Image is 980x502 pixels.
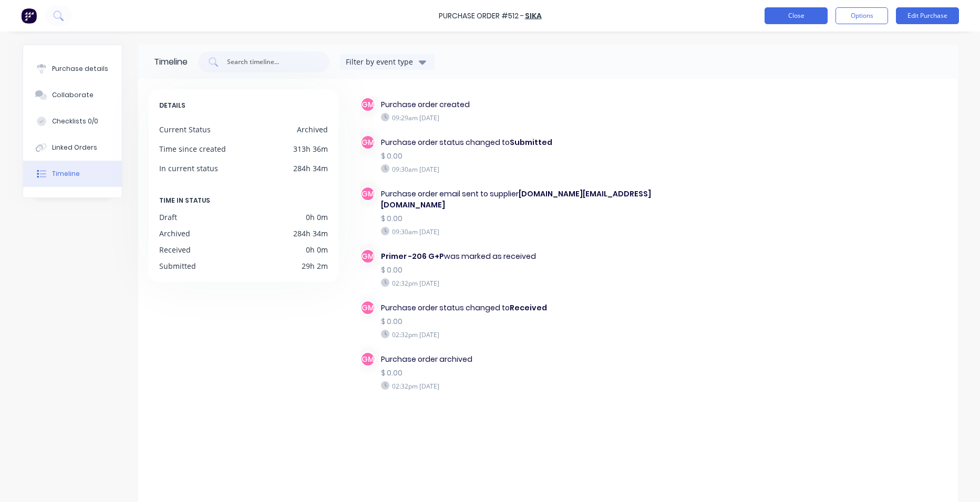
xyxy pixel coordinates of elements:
div: GM [360,134,376,150]
button: Linked Orders [23,134,122,161]
div: Collaborate [52,90,94,100]
div: 313h 36m [293,143,328,154]
b: Submitted [510,137,552,148]
div: 02:32pm [DATE] [381,278,653,288]
img: Factory [21,8,37,24]
div: Purchase order status changed to [381,137,653,148]
div: GM [360,97,376,112]
div: Draft [159,212,177,223]
div: GM [360,248,376,264]
div: Current Status [159,124,211,135]
button: Collaborate [23,82,122,108]
div: $ 0.00 [381,265,653,276]
div: Archived [297,124,328,135]
button: Close [765,7,828,24]
div: 284h 34m [293,163,328,174]
div: 0h 0m [306,212,328,223]
button: Options [835,7,888,24]
button: Purchase details [23,56,122,82]
input: Search timeline... [226,57,313,67]
div: Purchase order status changed to [381,302,653,313]
div: Filter by event type [346,56,416,67]
a: Sika [525,11,542,21]
button: Edit Purchase [896,7,959,24]
div: Linked Orders [52,143,97,152]
div: Time since created [159,143,226,154]
div: Purchase details [52,64,108,74]
div: Purchase order email sent to supplier [381,189,653,211]
b: [DOMAIN_NAME][EMAIL_ADDRESS][DOMAIN_NAME] [381,189,651,210]
div: Purchase order archived [381,354,653,365]
div: 0h 0m [306,244,328,255]
button: Filter by event type [340,54,435,70]
div: $ 0.00 [381,316,653,327]
div: 02:32pm [DATE] [381,381,653,391]
div: 09:30am [DATE] [381,227,653,236]
div: In current status [159,163,218,174]
div: Timeline [52,169,80,179]
div: was marked as received [381,251,653,262]
div: Submitted [159,260,196,271]
button: Timeline [23,161,122,187]
div: 09:30am [DATE] [381,164,653,174]
div: Checklists 0/0 [52,117,98,126]
b: Primer -206 G+P [381,251,444,262]
div: 29h 2m [302,260,328,271]
div: $ 0.00 [381,151,653,162]
button: Checklists 0/0 [23,108,122,134]
span: TIME IN STATUS [159,195,210,206]
span: DETAILS [159,100,185,111]
b: Received [510,302,547,313]
div: Timeline [154,56,188,68]
div: $ 0.00 [381,213,653,224]
div: Received [159,244,191,255]
div: 09:29am [DATE] [381,113,653,122]
div: 02:32pm [DATE] [381,330,653,339]
div: GM [360,351,376,367]
div: Purchase Order #512 - [439,11,524,22]
div: $ 0.00 [381,368,653,379]
div: GM [360,186,376,202]
div: GM [360,300,376,316]
div: Archived [159,228,190,239]
div: 284h 34m [293,228,328,239]
div: Purchase order created [381,99,653,110]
